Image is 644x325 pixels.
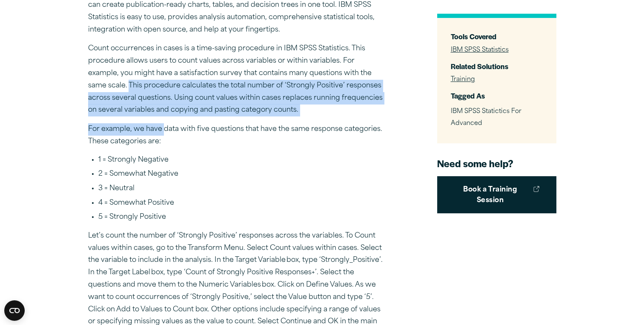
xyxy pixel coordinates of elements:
[451,91,543,101] h3: Tagged As
[451,108,521,127] span: IBM SPSS Statictics For Advanced
[98,198,386,209] li: 4 = Somewhat Positive
[98,169,386,180] li: 2 = Somewhat Negative
[98,183,386,194] li: 3 = Neutral
[4,300,25,321] button: Open CMP widget
[451,46,509,53] a: IBM SPSS Statistics
[88,43,386,116] p: Count occurrences in cases is a time-saving procedure in IBM SPSS Statistics. This procedure allo...
[451,76,475,83] a: Training
[451,61,543,71] h3: Related Solutions
[98,212,386,223] li: 5 = Strongly Positive
[98,155,386,166] li: 1 = Strongly Negative
[437,157,556,170] h4: Need some help?
[437,176,556,213] a: Book a Training Session
[451,32,543,41] h3: Tools Covered
[88,123,386,148] p: For example, we have data with five questions that have the same response categories. These categ...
